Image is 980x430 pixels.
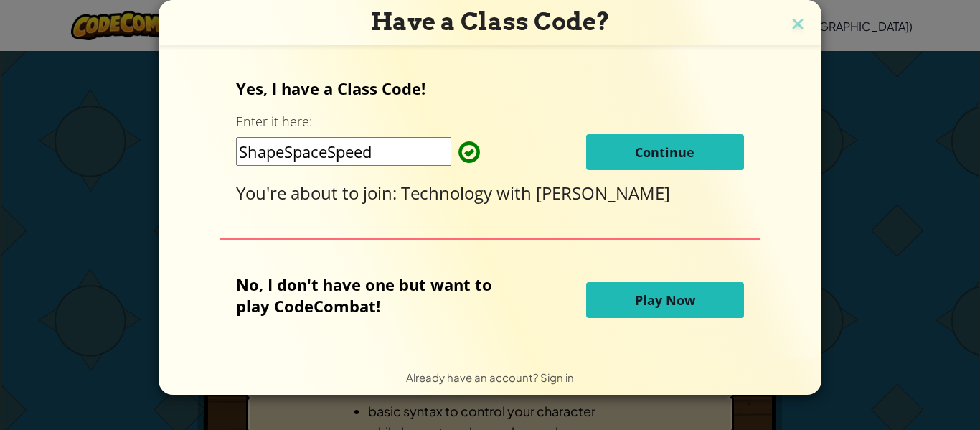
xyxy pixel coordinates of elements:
[635,291,695,309] span: Play Now
[496,181,536,205] span: with
[236,113,312,131] label: Enter it here:
[236,274,514,317] p: No, I don't have one but want to play CodeCombat!
[788,14,807,36] img: close icon
[586,134,744,170] button: Continue
[635,144,694,161] span: Continue
[371,7,610,36] span: Have a Class Code?
[236,181,401,205] span: You're about to join:
[540,370,574,384] a: Sign in
[236,78,743,99] p: Yes, I have a Class Code!
[401,181,496,205] span: Technology
[586,282,744,318] button: Play Now
[536,181,670,205] span: [PERSON_NAME]
[406,370,540,384] span: Already have an account?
